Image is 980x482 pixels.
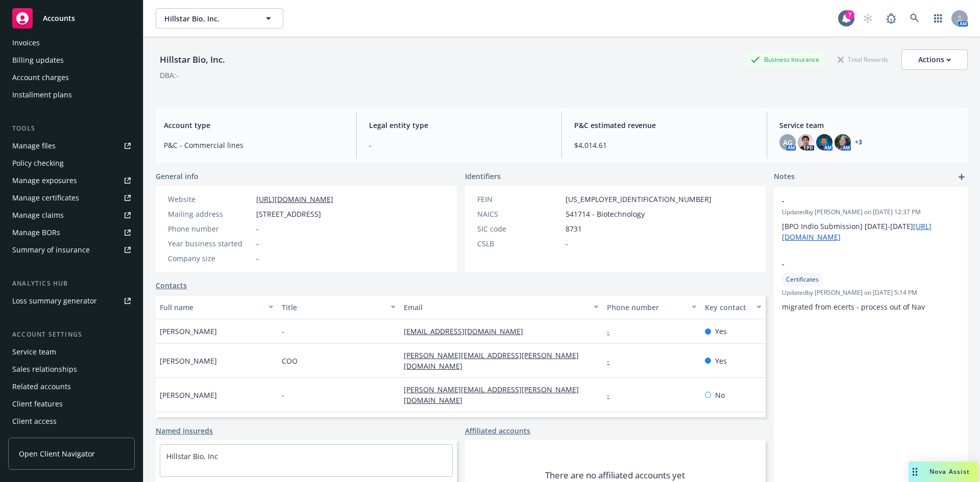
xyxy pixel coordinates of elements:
[465,171,501,182] span: Identifiers
[256,223,259,234] span: -
[477,238,561,249] div: CSLB
[12,207,64,223] div: Manage claims
[607,326,618,336] a: -
[156,280,187,291] a: Contacts
[168,194,252,205] div: Website
[782,302,925,312] span: migrated from ecerts - process out of Nav
[8,190,135,206] a: Manage certificates
[786,275,819,284] span: Certificates
[746,53,824,66] div: Business Insurance
[705,302,750,313] div: Key contact
[160,326,217,337] span: [PERSON_NAME]
[156,171,199,182] span: General info
[168,253,252,264] div: Company size
[8,52,135,68] a: Billing updates
[164,140,344,150] span: P&C - Commercial lines
[8,378,135,395] a: Related accounts
[855,139,862,145] a: +3
[12,378,71,395] div: Related accounts
[369,140,549,150] span: -
[8,87,135,103] a: Installment plans
[156,8,283,29] button: Hillstar Bio, Inc.
[168,209,252,219] div: Mailing address
[282,326,284,337] span: -
[816,134,832,150] img: photo
[566,194,712,205] span: [US_EMPLOYER_IDENTIFICATION_NUMBER]
[607,302,685,313] div: Phone number
[477,194,561,205] div: FEIN
[282,390,284,400] span: -
[782,288,960,297] span: Updated by [PERSON_NAME] on [DATE] 5:14 PM
[256,253,259,264] span: -
[928,8,948,29] a: Switch app
[156,53,229,66] div: Hillstar Bio, Inc.
[12,87,72,103] div: Installment plans
[8,224,135,241] a: Manage BORs
[701,295,766,319] button: Key contact
[832,53,893,66] div: Total Rewards
[12,396,63,412] div: Client features
[8,293,135,309] a: Loss summary generator
[12,224,60,241] div: Manage BORs
[12,344,56,360] div: Service team
[918,50,951,69] div: Actions
[256,209,321,219] span: [STREET_ADDRESS]
[278,295,400,319] button: Title
[12,172,77,189] div: Manage exposures
[574,120,754,131] span: P&C estimated revenue
[603,295,700,319] button: Phone number
[901,49,968,70] button: Actions
[782,195,933,206] span: -
[164,13,253,24] span: Hillstar Bio, Inc.
[168,238,252,249] div: Year business started
[8,138,135,154] a: Manage files
[909,462,978,482] button: Nova Assist
[574,140,754,150] span: $4,014.61
[607,390,618,400] a: -
[43,14,75,22] span: Accounts
[835,134,851,150] img: photo
[12,35,40,51] div: Invoices
[12,138,56,154] div: Manage files
[156,425,213,436] a: Named insureds
[782,208,960,217] span: Updated by [PERSON_NAME] on [DATE] 12:37 PM
[774,187,968,250] div: -Updatedby [PERSON_NAME] on [DATE] 12:37 PM[BPO Indio Submission] [DATE]-[DATE][URL][DOMAIN_NAME]
[477,209,561,219] div: NAICS
[19,448,95,459] span: Open Client Navigator
[566,223,582,234] span: 8731
[774,250,968,320] div: -CertificatesUpdatedby [PERSON_NAME] on [DATE] 5:14 PMmigrated from ecerts - process out of Nav
[857,8,878,29] a: Start snowing
[545,469,685,481] span: There are no affiliated accounts yet
[782,221,960,242] p: [BPO Indio Submission] [DATE]-[DATE]
[404,385,579,405] a: [PERSON_NAME][EMAIL_ADDRESS][PERSON_NAME][DOMAIN_NAME]
[881,8,901,29] a: Report a Bug
[12,242,90,258] div: Summary of insurance
[8,413,135,429] a: Client access
[477,223,561,234] div: SIC code
[8,329,135,340] div: Account settings
[715,356,727,366] span: Yes
[8,207,135,223] a: Manage claims
[955,171,968,183] a: add
[8,155,135,171] a: Policy checking
[8,35,135,51] a: Invoices
[904,8,925,29] a: Search
[8,4,135,33] a: Accounts
[166,451,218,461] a: Hillstar Bio, Inc
[783,137,793,148] span: AG
[8,344,135,360] a: Service team
[8,123,135,134] div: Tools
[8,172,135,189] a: Manage exposures
[465,425,530,436] a: Affiliated accounts
[8,361,135,377] a: Sales relationships
[8,396,135,412] a: Client features
[607,356,618,366] a: -
[256,194,333,204] a: [URL][DOMAIN_NAME]
[566,238,568,249] span: -
[404,302,587,313] div: Email
[845,10,854,19] div: 7
[12,361,77,377] div: Sales relationships
[779,120,960,131] span: Service team
[798,134,814,150] img: photo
